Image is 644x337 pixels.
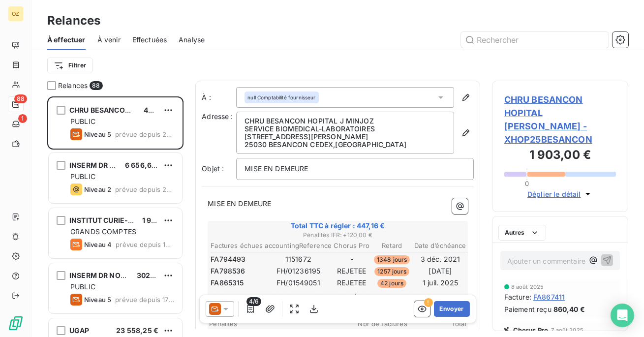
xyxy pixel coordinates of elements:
[211,278,244,288] span: FA865315
[333,266,370,276] td: REJETEE
[551,327,583,333] span: 7 août 2025
[414,266,466,276] td: [DATE]
[70,117,95,125] span: PUBLIC
[468,266,527,276] td: 790,36 €
[69,216,213,224] span: INSTITUT CURIE- CENTRE DE RECHERCHE
[70,282,95,291] span: PUBLIC
[47,58,92,73] button: Filtrer
[414,254,466,265] td: 3 déc. 2021
[414,277,466,288] td: 1 juil. 2025
[407,320,466,328] span: Total
[202,164,224,173] span: Objet :
[84,185,111,193] span: Niveau 2
[533,292,565,302] span: FA867411
[70,172,95,181] span: PUBLIC
[468,254,527,265] td: 216,24 €
[115,130,174,138] span: prévue depuis 222 jours
[461,32,609,48] input: Rechercher
[179,35,205,45] span: Analyse
[210,241,263,251] th: Factures échues
[525,180,529,187] span: 0
[125,161,163,169] span: 6 656,62 €
[202,92,236,102] label: À :
[439,292,498,303] th: Solde TTC
[247,94,315,101] span: null Comptabilité fournisseur
[132,35,167,45] span: Effectuées
[8,6,24,22] div: OZ
[116,241,174,248] span: prévue depuis 181 jours
[265,241,333,251] th: accountingReference
[246,292,314,303] th: accountingReference
[504,292,531,302] span: Facture :
[144,106,172,114] span: 447,16 €
[504,304,552,314] span: Paiement reçu
[69,271,155,279] span: INSERM DR NORD OUEST
[70,227,136,236] span: GRANDS COMPTES
[377,279,406,288] span: 42 jours
[468,277,527,288] td: 84,96 €
[69,161,123,169] span: INSERM DR EST
[611,304,634,327] div: Open Intercom Messenger
[115,296,174,304] span: prévue depuis 176 jours
[202,112,233,121] span: Adresse :
[209,231,466,240] span: Pénalités IFR : + 120,00 €
[434,301,470,317] button: Envoyer
[8,315,24,331] img: Logo LeanPay
[14,94,27,103] span: 88
[245,141,446,149] p: 25030 BESANCON CEDEX , [GEOGRAPHIC_DATA]
[511,284,544,290] span: 8 août 2025
[374,255,410,264] span: 1348 jours
[211,254,245,264] span: FA794493
[97,35,121,45] span: À venir
[333,254,370,265] td: -
[246,297,261,306] span: 4/6
[69,106,197,114] span: CHRU BESANCON HOPITAL J MINJOZ
[8,96,23,112] a: 88
[265,254,333,265] td: 1151672
[69,326,90,335] span: UGAP
[524,188,596,200] button: Déplier le détail
[333,241,370,251] th: Chorus Pro
[498,225,546,241] button: Autres
[245,164,308,173] span: MISE EN DEMEURE
[47,96,184,337] div: grid
[265,266,333,276] td: FH/01236195
[414,241,466,251] th: Date d’échéance
[374,267,409,276] span: 1257 jours
[47,35,86,45] span: À effectuer
[58,81,88,91] span: Relances
[353,292,384,303] th: Échéance
[553,304,585,314] span: 860,40 €
[209,320,348,328] span: Pénalités
[265,277,333,288] td: FH/01549051
[513,326,549,334] span: Chorus Pro
[142,216,179,224] span: 1 982,90 €
[115,185,174,193] span: prévue depuis 214 jours
[371,241,413,251] th: Retard
[348,320,407,328] span: Nbr de factures
[8,116,23,132] a: 1
[527,189,581,199] span: Déplier le détail
[333,277,370,288] td: REJETEE
[385,292,438,303] th: Date d’échéance
[504,93,616,146] span: CHRU BESANCON HOPITAL [PERSON_NAME] - XHOP25BESANCON
[84,241,112,248] span: Niveau 4
[245,125,446,133] p: SERVICE BIOMEDICAL-LABORATOIRES
[211,266,245,276] span: FA798536
[84,130,111,138] span: Niveau 5
[209,221,466,231] span: Total TTC à régler : 447,16 €
[47,12,100,30] h3: Relances
[210,292,245,303] th: Avoirs
[245,117,446,125] p: CHRU BESANCON HOPITAL J MINJOZ
[137,271,168,279] span: 302,64 €
[90,81,102,90] span: 88
[84,296,111,304] span: Niveau 5
[245,133,446,141] p: [STREET_ADDRESS][PERSON_NAME]
[208,199,271,208] span: MISE EN DEMEURE
[315,292,352,303] th: Chorus Pro
[18,114,27,123] span: 1
[504,146,616,166] h3: 1 903,00 €
[468,241,527,251] th: Solde TTC
[116,326,158,335] span: 23 558,25 €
